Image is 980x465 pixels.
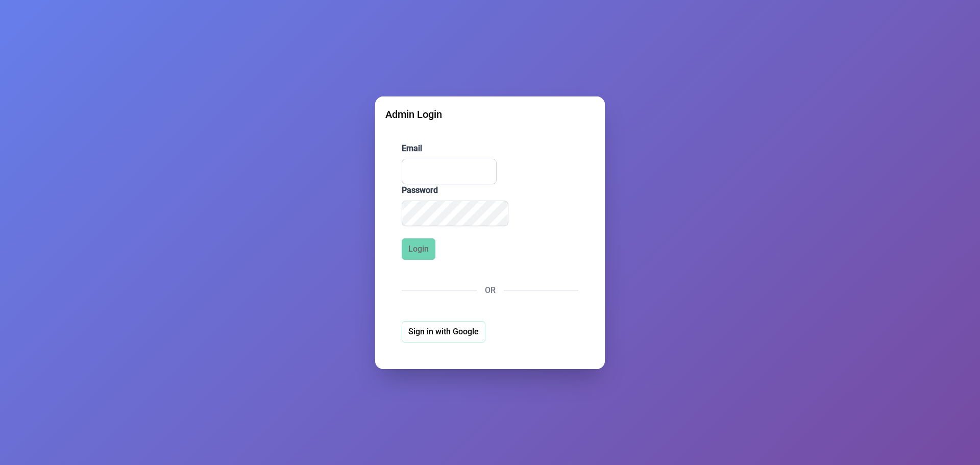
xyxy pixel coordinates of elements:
[385,107,595,122] div: Admin Login
[408,326,479,338] span: Sign in with Google
[402,184,578,197] label: Password
[402,142,578,155] label: Email
[402,321,485,342] button: Sign in with Google
[402,238,435,260] button: Login
[408,243,429,255] span: Login
[402,284,578,297] div: OR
